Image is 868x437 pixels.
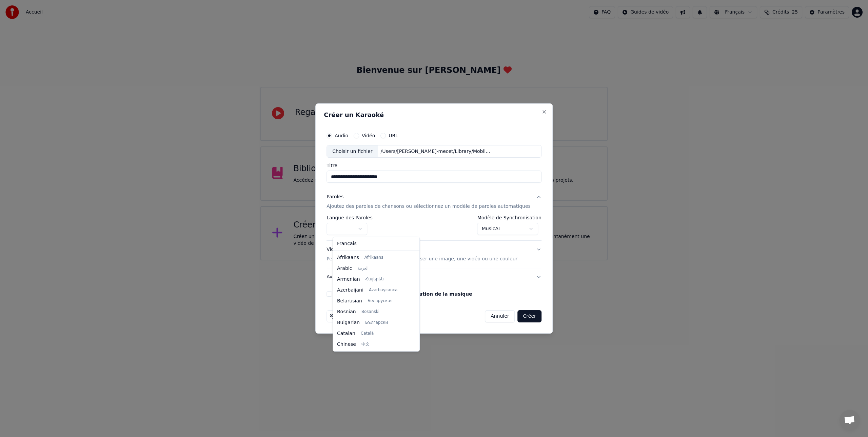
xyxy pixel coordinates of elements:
[337,341,356,348] span: Chinese
[366,277,384,282] span: Հայերեն
[337,265,352,272] span: Arabic
[337,309,356,315] span: Bosnian
[368,298,393,304] span: Беларуская
[369,287,397,293] span: Azərbaycanca
[361,342,370,347] span: 中文
[361,331,374,336] span: Català
[361,309,379,315] span: Bosanski
[357,266,369,271] span: العربية
[337,240,357,247] span: Français
[365,320,388,325] span: Български
[337,298,362,304] span: Belarusian
[337,276,360,283] span: Armenian
[364,255,383,260] span: Afrikaans
[337,287,363,294] span: Azerbaijani
[337,319,360,326] span: Bulgarian
[337,330,355,337] span: Catalan
[337,254,359,261] span: Afrikaans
